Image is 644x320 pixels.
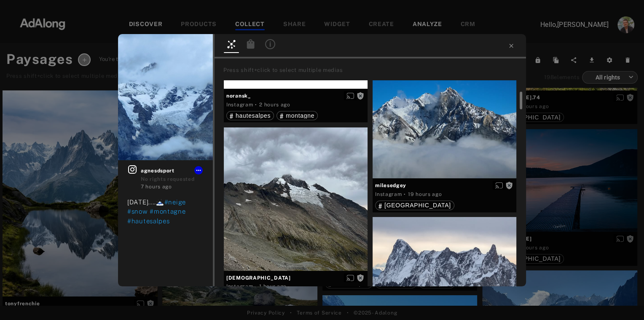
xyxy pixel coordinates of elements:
[344,273,357,282] button: Enable diffusion on this media
[280,113,314,119] div: montagne
[602,280,644,320] iframe: Chat Widget
[226,101,253,108] div: Instagram
[255,101,257,108] span: ·
[141,184,172,190] time: 2025-09-24T06:36:56.000Z
[384,202,451,209] span: [GEOGRAPHIC_DATA]
[127,217,169,225] span: #hautesalpes
[375,182,514,189] span: milesedgey
[164,198,186,206] span: #neige
[118,34,213,160] img: 552678048_18052298912637749_9007290577554410199_n.heic
[141,176,194,182] span: No rights requested
[357,93,364,98] span: Rights not requested
[150,208,185,215] span: #montagne
[127,208,148,215] span: #snow
[408,191,442,197] time: 2025-09-23T18:06:01.000Z
[378,202,451,208] div: savoie
[286,112,314,119] span: montagne
[127,198,164,206] span: [DATE]....🗻
[236,112,271,119] span: hautesalpes
[505,182,513,188] span: Rights not requested
[375,190,402,198] div: Instagram
[357,275,364,280] span: Rights not requested
[259,102,290,108] time: 2025-09-24T11:24:00.000Z
[226,274,365,282] span: [DEMOGRAPHIC_DATA]
[255,283,257,290] span: ·
[230,113,271,119] div: hautesalpes
[493,181,505,190] button: Enable diffusion on this media
[404,191,406,198] span: ·
[344,91,357,100] button: Enable diffusion on this media
[226,92,365,100] span: noransk_
[223,66,523,74] div: Press shift+click to select multiple medias
[259,283,287,289] time: 2025-09-24T11:47:21.000Z
[226,283,253,290] div: Instagram
[141,167,204,175] span: agnesdsport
